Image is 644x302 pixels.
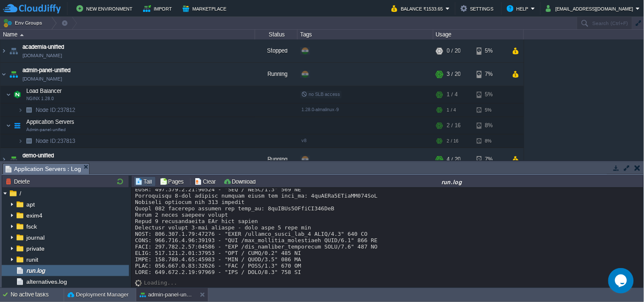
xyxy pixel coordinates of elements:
button: [EMAIL_ADDRESS][DOMAIN_NAME] [546,3,636,14]
div: 1 / 4 [447,86,458,103]
button: Pages [160,178,186,185]
button: admin-panel-unified [140,291,193,299]
button: Download [223,178,258,185]
img: AMDAwAAAACH5BAEAAAAALAAAAAABAAEAAAICRAEAOw== [0,63,7,86]
img: CloudJiffy [3,3,61,14]
a: Load BalancerNGINX 1.28.0 [25,88,63,94]
img: AMDAwAAAACH5BAEAAAAALAAAAAABAAEAAAICRAEAOw== [0,148,7,171]
a: Application ServersAdmin-panel-unified [25,119,76,125]
div: 2 / 16 [447,134,458,148]
a: [DOMAIN_NAME] [22,51,62,60]
img: AMDAwAAAACH5BAEAAAAALAAAAAABAAEAAAICRAEAOw== [20,34,24,36]
span: v8 [301,138,307,143]
span: 237813 [35,137,76,145]
button: Clear [194,178,218,185]
img: AMDAwAAAACH5BAEAAAAALAAAAAABAAEAAAICRAEAOw== [18,134,23,148]
a: apt [25,201,36,208]
div: 8% [477,134,504,148]
img: AMDAwAAAACH5BAEAAAAALAAAAAABAAEAAAICRAEAOw== [6,117,11,134]
a: run.log [25,267,46,274]
a: fsck [25,223,38,230]
div: 5% [477,86,504,103]
a: / [18,190,22,197]
div: 0 / 20 [447,39,461,62]
a: Node ID:237812 [35,106,76,114]
img: AMDAwAAAACH5BAEAAAAALAAAAAABAAEAAAICRAEAOw== [6,86,11,103]
div: 5% [477,103,504,117]
span: Load Balancer [25,87,63,95]
a: [DOMAIN_NAME] [22,160,62,168]
span: Application Servers : Log [6,164,81,174]
a: Node ID:237813 [35,137,76,145]
a: academia-unified [22,43,64,51]
iframe: chat widget [608,268,636,294]
div: run.log [262,178,642,185]
span: Node ID: [36,138,57,144]
button: Balance ₹1533.65 [391,3,446,14]
span: 237812 [35,106,76,114]
a: private [25,245,46,252]
img: AMDAwAAAACH5BAEAAAAALAAAAAABAAEAAAICRAEAOw== [23,103,35,117]
div: 2 / 16 [447,117,461,134]
div: 8% [477,117,504,134]
a: [DOMAIN_NAME] [22,75,62,83]
a: runit [25,256,39,263]
a: demo-unified [22,151,54,160]
button: Env Groups [3,17,45,29]
div: Usage [434,30,523,39]
img: AMDAwAAAACH5BAEAAAAALAAAAAABAAEAAAICRAEAOw== [0,39,7,62]
button: Import [143,3,175,14]
div: 3 / 20 [447,63,461,86]
div: Status [256,30,297,39]
a: admin-panel-unified [22,66,70,75]
div: 7% [477,63,504,86]
button: Delete [6,178,32,185]
div: 4 / 20 [447,148,461,171]
div: Stopped [255,39,298,62]
a: journal [25,234,46,241]
button: Help [507,3,531,14]
img: AMDAwAAAACH5BAEAAAAALAAAAAABAAEAAAICRAEAOw== [18,103,23,117]
span: Node ID: [36,107,57,113]
img: AMDAwAAAACH5BAEAAAAALAAAAAABAAEAAAICRAEAOw== [135,280,144,287]
img: AMDAwAAAACH5BAEAAAAALAAAAAABAAEAAAICRAEAOw== [11,86,23,103]
span: 1.28.0-almalinux-9 [301,107,339,112]
img: AMDAwAAAACH5BAEAAAAALAAAAAABAAEAAAICRAEAOw== [8,63,20,86]
div: Running [255,63,298,86]
div: Tags [298,30,433,39]
div: No active tasks [11,288,64,302]
span: NGINX 1.28.0 [26,96,54,101]
img: AMDAwAAAACH5BAEAAAAALAAAAAABAAEAAAICRAEAOw== [8,148,20,171]
a: alternatives.log [25,278,68,285]
button: Marketplace [183,3,229,14]
span: Admin-panel-unified [26,127,66,132]
a: exim4 [25,212,44,219]
img: AMDAwAAAACH5BAEAAAAALAAAAAABAAEAAAICRAEAOw== [8,39,20,62]
button: New Environment [76,3,135,14]
span: Application Servers [25,118,76,126]
button: Settings [461,3,496,14]
button: Tail [135,178,155,185]
button: Deployment Manager [67,291,129,299]
img: AMDAwAAAACH5BAEAAAAALAAAAAABAAEAAAICRAEAOw== [11,117,23,134]
div: Name [1,30,255,39]
div: 1 / 4 [447,103,456,117]
div: Running [255,148,298,171]
img: AMDAwAAAACH5BAEAAAAALAAAAAABAAEAAAICRAEAOw== [23,134,35,148]
div: Loading... [144,280,177,286]
span: no SLB access [301,92,340,97]
div: 7% [477,148,504,171]
div: 5% [477,39,504,62]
